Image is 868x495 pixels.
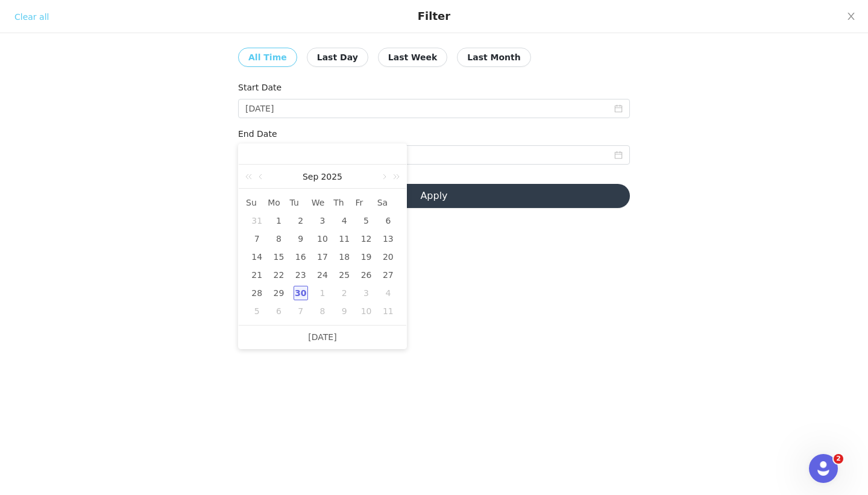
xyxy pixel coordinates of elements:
[359,213,374,228] div: 5
[337,250,351,264] div: 18
[246,302,268,320] td: October 5, 2025
[377,230,399,248] td: September 13, 2025
[834,454,843,464] span: 2
[378,165,389,189] a: Next month (PageDown)
[14,11,49,24] div: Clear all
[246,194,268,212] th: Sun
[250,232,264,246] div: 7
[250,304,264,318] div: 5
[359,232,374,246] div: 12
[846,11,856,21] i: icon: close
[238,184,630,208] button: Apply
[290,302,312,320] td: October 7, 2025
[333,284,355,302] td: October 2, 2025
[294,232,308,246] div: 9
[308,326,336,348] a: [DATE]
[290,266,312,284] td: September 23, 2025
[381,213,395,228] div: 6
[290,194,312,212] th: Tue
[355,302,377,320] td: October 10, 2025
[337,268,351,282] div: 25
[333,194,355,212] th: Thu
[271,232,286,246] div: 8
[319,165,344,189] a: 2025
[294,286,308,300] div: 30
[315,268,330,282] div: 24
[315,213,330,228] div: 3
[246,248,268,266] td: September 14, 2025
[381,250,395,264] div: 20
[271,250,286,264] div: 15
[268,302,289,320] td: October 6, 2025
[359,286,374,300] div: 3
[268,248,289,266] td: September 15, 2025
[246,230,268,248] td: September 7, 2025
[315,286,330,300] div: 1
[337,286,351,300] div: 2
[359,268,374,282] div: 26
[381,268,395,282] div: 27
[377,194,399,212] th: Sat
[250,213,264,228] div: 31
[355,284,377,302] td: October 3, 2025
[312,194,333,212] th: Wed
[290,197,312,208] span: Tu
[355,212,377,230] td: September 5, 2025
[294,268,308,282] div: 23
[312,212,333,230] td: September 3, 2025
[809,454,838,483] iframe: Intercom live chat
[418,10,450,23] div: Filter
[246,212,268,230] td: August 31, 2025
[294,213,308,228] div: 2
[312,248,333,266] td: September 17, 2025
[333,266,355,284] td: September 25, 2025
[381,232,395,246] div: 13
[359,304,374,318] div: 10
[312,266,333,284] td: September 24, 2025
[355,248,377,266] td: September 19, 2025
[290,248,312,266] td: September 16, 2025
[333,248,355,266] td: September 18, 2025
[307,48,368,67] button: Last Day
[614,104,623,113] i: icon: calendar
[250,250,264,264] div: 14
[386,165,402,189] a: Next year (Control + right)
[355,266,377,284] td: September 26, 2025
[268,194,289,212] th: Mon
[271,286,286,300] div: 29
[355,194,377,212] th: Fri
[246,266,268,284] td: September 21, 2025
[290,230,312,248] td: September 9, 2025
[381,304,395,318] div: 11
[378,48,448,67] button: Last Week
[271,268,286,282] div: 22
[238,48,297,67] button: All Time
[312,197,333,208] span: We
[268,197,289,208] span: Mo
[268,230,289,248] td: September 8, 2025
[294,304,308,318] div: 7
[290,284,312,302] td: September 30, 2025
[333,230,355,248] td: September 11, 2025
[355,197,377,208] span: Fr
[333,197,355,208] span: Th
[377,302,399,320] td: October 11, 2025
[294,250,308,264] div: 16
[377,197,399,208] span: Sa
[377,266,399,284] td: September 27, 2025
[457,48,530,67] button: Last Month
[333,212,355,230] td: September 4, 2025
[337,213,351,228] div: 4
[290,212,312,230] td: September 2, 2025
[268,284,289,302] td: September 29, 2025
[312,284,333,302] td: October 1, 2025
[359,250,374,264] div: 19
[377,212,399,230] td: September 6, 2025
[312,302,333,320] td: October 8, 2025
[377,284,399,302] td: October 4, 2025
[271,213,286,228] div: 1
[250,268,264,282] div: 21
[355,230,377,248] td: September 12, 2025
[381,286,395,300] div: 4
[268,266,289,284] td: September 22, 2025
